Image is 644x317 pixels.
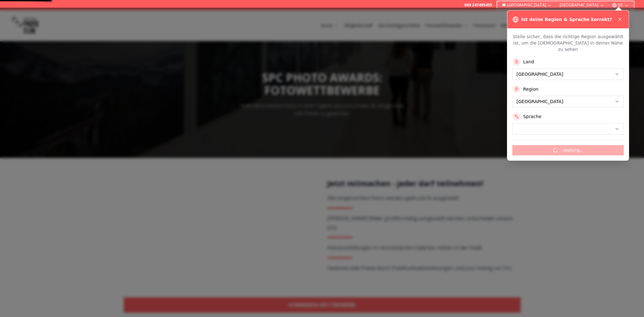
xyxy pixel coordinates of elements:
[523,113,541,120] label: Sprache
[464,3,492,8] a: 069 247495455
[512,33,624,53] p: Stelle sicher, dass die richtige Region ausgewählt ist, um die [DEMOGRAPHIC_DATA] in deiner Nähe ...
[523,86,538,92] label: Region
[557,1,607,9] button: [GEOGRAPHIC_DATA]
[609,1,631,9] button: DE
[500,1,555,9] button: [GEOGRAPHIC_DATA]
[523,59,534,65] label: Land
[521,16,612,23] h3: Ist deine Region & Sprache korrekt?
